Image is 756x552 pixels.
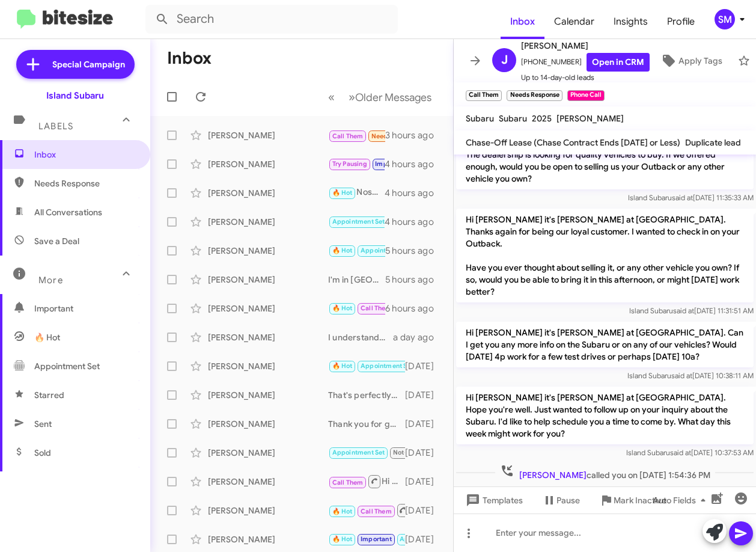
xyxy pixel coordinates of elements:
[532,113,552,124] span: 2025
[371,132,422,140] span: Needs Response
[628,193,754,202] span: Island Subaru [DATE] 11:35:33 AM
[145,5,398,34] input: Search
[614,489,666,511] span: Mark Inactive
[34,447,51,459] span: Sold
[653,489,710,511] span: Auto Fields
[38,275,63,286] span: More
[341,85,439,109] button: Next
[685,137,741,148] span: Duplicate lead
[328,359,405,373] div: Ok
[405,418,444,430] div: [DATE]
[532,489,590,511] button: Pause
[400,535,453,543] span: Appointment Set
[332,160,367,168] span: Try Pausing
[328,418,405,430] div: Thank you for getting back to me. I will update my records.
[361,362,413,370] span: Appointment Set
[671,371,692,380] span: said at
[375,160,406,168] span: Important
[466,113,494,124] span: Subaru
[38,121,73,132] span: Labels
[715,9,735,29] div: SM
[34,360,100,372] span: Appointment Set
[332,247,353,254] span: 🔥 Hot
[328,274,385,286] div: I'm in [GEOGRAPHIC_DATA]
[466,137,680,148] span: Chase-Off Lease (Chase Contract Ends [DATE] or Less)
[456,209,754,302] p: Hi [PERSON_NAME] it's [PERSON_NAME] at [GEOGRAPHIC_DATA]. Thanks again for being our loyal custom...
[672,193,693,202] span: said at
[463,489,523,511] span: Templates
[521,72,650,84] span: Up to 14-day-old leads
[590,489,676,511] button: Mark Inactive
[328,331,393,343] div: I understand your curiosity about its value! I can help with that. Let’s schedule an appointment ...
[208,245,328,257] div: [PERSON_NAME]
[587,53,650,72] a: Open in CRM
[332,508,353,515] span: 🔥 Hot
[332,218,385,225] span: Appointment Set
[405,533,444,545] div: [DATE]
[544,4,604,39] a: Calendar
[385,274,444,286] div: 5 hours ago
[626,448,754,457] span: Island Subaru [DATE] 10:37:53 AM
[16,50,135,79] a: Special Campaign
[34,149,136,161] span: Inbox
[361,508,392,515] span: Call Them
[208,129,328,141] div: [PERSON_NAME]
[34,235,79,247] span: Save a Deal
[34,177,136,189] span: Needs Response
[34,206,102,218] span: All Conversations
[629,306,754,315] span: Island Subaru [DATE] 11:31:51 AM
[385,187,444,199] div: 4 hours ago
[405,504,444,517] div: [DATE]
[332,132,364,140] span: Call Them
[208,216,328,228] div: [PERSON_NAME]
[405,476,444,488] div: [DATE]
[507,90,562,101] small: Needs Response
[328,389,405,401] div: That's perfectly fine! We can accommodate her schedule. Would [DATE] work better?
[328,186,385,200] div: Nos encontramos en [GEOGRAPHIC_DATA] 1257 en [GEOGRAPHIC_DATA], [GEOGRAPHIC_DATA]. ¿Le esperamos ...
[328,157,385,171] div: That's great to hear, thank you for the update!
[208,158,328,170] div: [PERSON_NAME]
[332,304,353,312] span: 🔥 Hot
[328,215,385,228] div: You're welcome! If you have any questions or need assistance in the future, feel free to reach ou...
[46,90,104,102] div: Island Subaru
[208,389,328,401] div: [PERSON_NAME]
[495,464,715,481] span: called you on [DATE] 1:54:36 PM
[208,187,328,199] div: [PERSON_NAME]
[321,85,342,109] button: Previous
[34,418,52,430] span: Sent
[332,362,353,370] span: 🔥 Hot
[34,302,136,314] span: Important
[34,389,64,401] span: Starred
[519,470,587,480] span: [PERSON_NAME]
[361,535,392,543] span: Important
[332,479,364,486] span: Call Them
[328,532,405,546] div: No problem!
[322,85,439,109] nav: Page navigation example
[328,301,385,315] div: Of course! We are located at [STREET_ADDRESS].
[361,247,413,254] span: Appointment Set
[361,304,392,312] span: Call Them
[385,302,444,314] div: 6 hours ago
[650,50,732,72] button: Apply Tags
[328,90,335,105] span: «
[328,127,385,143] div: Inbound Call
[456,322,754,367] p: Hi [PERSON_NAME] it's [PERSON_NAME] at [GEOGRAPHIC_DATA]. Can I get you any more info on the Suba...
[567,90,605,101] small: Phone Call
[466,90,502,101] small: Call Them
[208,331,328,343] div: [PERSON_NAME]
[704,9,743,29] button: SM
[208,302,328,314] div: [PERSON_NAME]
[208,504,328,517] div: [PERSON_NAME]
[501,4,544,39] a: Inbox
[385,216,444,228] div: 4 hours ago
[657,4,704,39] a: Profile
[405,389,444,401] div: [DATE]
[355,91,431,104] span: Older Messages
[328,503,405,518] div: Sounds great! Just let me know when you're ready, and we can set up a time.
[670,448,691,457] span: said at
[405,447,444,459] div: [DATE]
[208,418,328,430] div: [PERSON_NAME]
[349,90,355,105] span: »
